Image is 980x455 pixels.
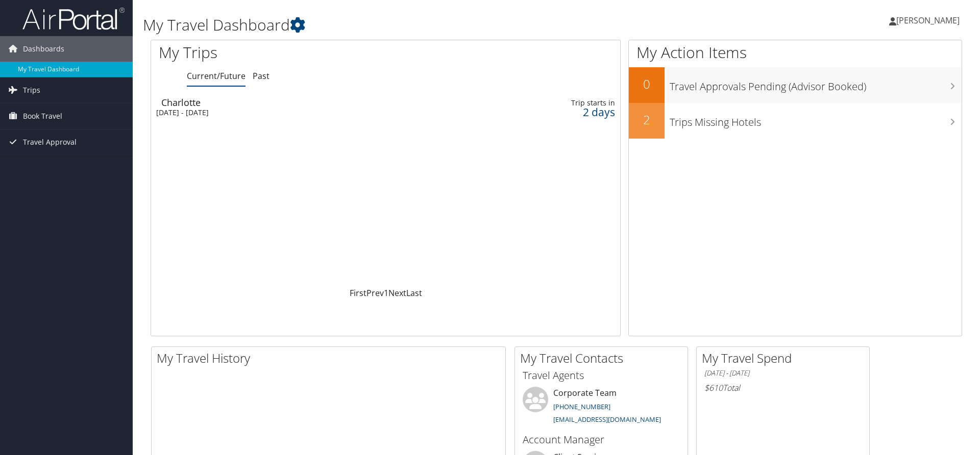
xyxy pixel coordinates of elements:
[143,14,694,36] h1: My Travel Dashboard
[388,287,406,299] a: Next
[406,287,422,299] a: Last
[670,110,962,129] h3: Trips Missing Hotels
[704,382,862,393] h6: Total
[629,75,665,93] h2: 0
[896,15,960,26] span: [PERSON_NAME]
[23,36,64,62] span: Dashboards
[523,368,680,383] h3: Travel Agents
[670,74,962,94] h3: Travel Approvals Pending (Advisor Booked)
[702,350,869,367] h2: My Travel Spend
[156,108,454,117] div: [DATE] - [DATE]
[187,70,246,82] a: Current/Future
[366,287,384,299] a: Prev
[553,415,661,424] a: [EMAIL_ADDRESS][DOMAIN_NAME]
[704,368,862,378] h6: [DATE] - [DATE]
[23,103,62,129] span: Book Travel
[384,287,388,299] a: 1
[629,103,962,139] a: 2Trips Missing Hotels
[161,98,459,107] div: Charlotte
[553,402,610,411] a: [PHONE_NUMBER]
[520,350,688,367] h2: My Travel Contacts
[515,98,616,108] div: Trip starts in
[23,77,40,103] span: Trips
[629,111,665,128] h2: 2
[253,70,269,82] a: Past
[157,350,505,367] h2: My Travel History
[629,67,962,103] a: 0Travel Approvals Pending (Advisor Booked)
[889,5,970,36] a: [PERSON_NAME]
[523,433,680,447] h3: Account Manager
[704,382,723,393] span: $610
[518,387,685,429] li: Corporate Team
[159,42,417,63] h1: My Trips
[350,287,366,299] a: First
[629,42,962,63] h1: My Action Items
[515,108,616,117] div: 2 days
[22,7,125,31] img: airportal-logo.png
[23,129,77,155] span: Travel Approval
